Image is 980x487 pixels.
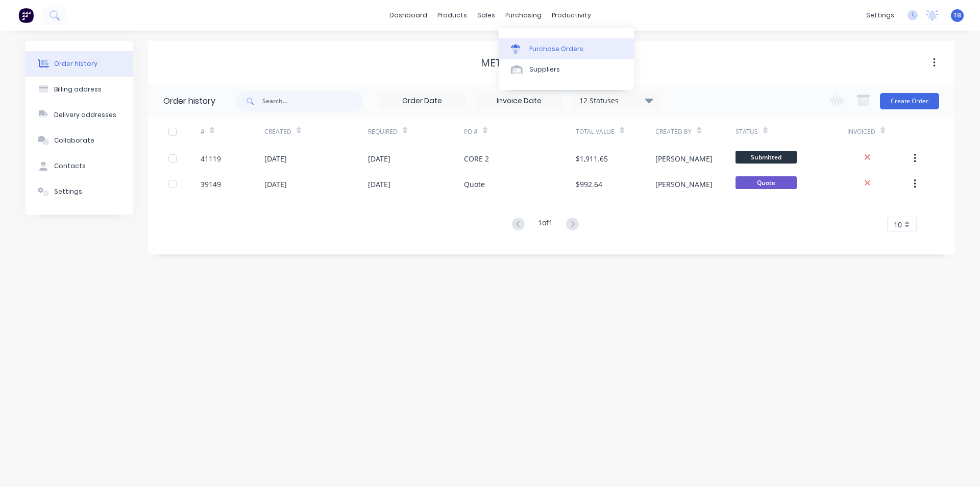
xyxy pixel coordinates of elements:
div: [DATE] [264,179,287,190]
div: [DATE] [368,153,390,164]
div: productivity [547,8,596,23]
span: Quote [736,176,797,189]
input: Invoice Date [476,94,562,109]
div: 1 of 1 [538,217,553,232]
div: Collaborate [54,136,94,145]
div: Required [368,127,398,136]
div: Created By [655,118,735,146]
div: Contacts [54,161,86,171]
div: METAL ROOFING & FLASHING [481,57,622,69]
div: # [201,118,264,146]
div: [DATE] [264,153,287,164]
img: Factory [18,8,34,23]
button: Billing address [26,77,133,102]
div: Created By [655,127,692,136]
div: Order history [163,95,215,107]
button: Delivery addresses [26,102,133,128]
div: Invoiced [847,127,875,136]
div: PO # [464,127,478,136]
div: $992.64 [576,179,602,190]
div: 12 Statuses [573,95,659,106]
input: Search... [262,91,363,111]
div: # [201,127,205,136]
div: Status [736,118,847,146]
div: Total Value [576,118,655,146]
div: Suppliers [529,65,560,74]
button: Settings [26,179,133,204]
div: products [432,8,472,23]
div: Quote [464,179,485,190]
div: PO # [464,118,576,146]
button: Create Order [880,93,939,109]
div: [PERSON_NAME] [655,179,713,190]
button: Collaborate [26,128,133,153]
a: Suppliers [499,59,634,80]
span: 10 [894,219,902,230]
div: Invoiced [847,118,911,146]
div: 41119 [201,153,221,164]
div: 39149 [201,179,221,190]
div: Order history [54,59,97,68]
input: Order Date [379,94,465,109]
a: dashboard [384,8,432,23]
a: Purchase Orders [499,38,634,59]
span: TB [953,11,961,20]
div: Total Value [576,127,615,136]
span: Submitted [736,151,797,164]
div: Billing address [54,85,102,94]
div: Purchase Orders [529,44,583,54]
div: Delivery addresses [54,110,116,120]
button: Contacts [26,153,133,179]
button: Order history [26,51,133,77]
div: CORE 2 [464,153,489,164]
div: Settings [54,187,82,196]
div: $1,911.65 [576,153,608,164]
div: [PERSON_NAME] [655,153,713,164]
div: sales [472,8,500,23]
div: Created [264,127,291,136]
div: [DATE] [368,179,390,190]
div: purchasing [500,8,547,23]
div: Created [264,118,368,146]
div: Status [736,127,758,136]
div: settings [861,8,899,23]
div: Required [368,118,464,146]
